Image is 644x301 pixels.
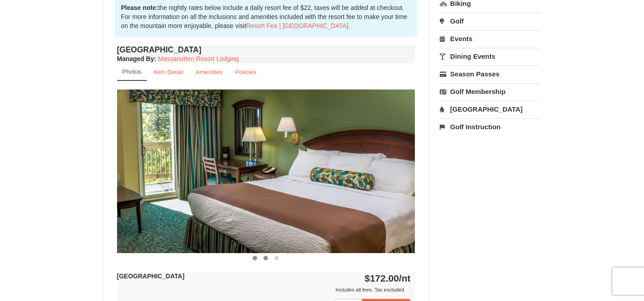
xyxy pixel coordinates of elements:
[440,83,541,100] a: Golf Membership
[122,68,141,75] small: Photos
[158,55,239,62] a: Massanutten Resort Lodging
[196,69,223,75] small: Amenities
[117,285,411,294] div: Includes all fees. Tax excluded.
[121,4,158,11] strong: Please note:
[117,89,415,253] img: 18876286-36-6bbdb14b.jpg
[440,13,541,29] a: Golf
[117,55,154,62] span: Managed By
[235,69,256,75] small: Policies
[440,48,541,65] a: Dining Events
[440,118,541,135] a: Golf Instruction
[440,66,541,82] a: Season Passes
[117,55,156,62] strong: :
[148,63,189,81] a: Item Detail
[229,63,262,81] a: Policies
[365,273,411,283] strong: $172.00
[440,30,541,47] a: Events
[117,63,147,81] a: Photos
[190,63,229,81] a: Amenities
[440,101,541,118] a: [GEOGRAPHIC_DATA]
[154,69,183,75] small: Item Detail
[246,22,348,29] a: Resort Fee | [GEOGRAPHIC_DATA]
[117,273,185,280] strong: [GEOGRAPHIC_DATA]
[399,273,411,283] span: /nt
[117,45,415,54] h4: [GEOGRAPHIC_DATA]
